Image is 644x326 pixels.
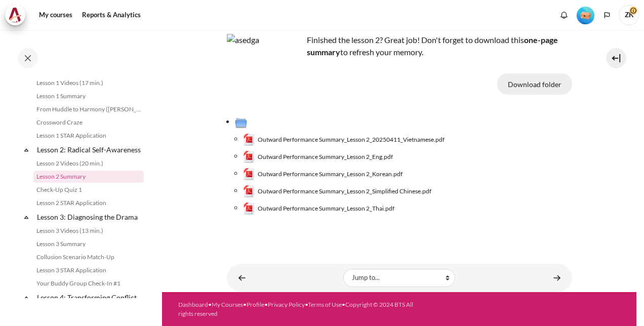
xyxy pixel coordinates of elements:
[243,202,255,215] img: Outward Performance Summary_Lesson 2_Thai.pdf
[35,143,144,156] a: Lesson 2: Radical Self-Awareness
[33,251,144,263] a: Collusion Scenario Match-Up
[21,145,31,155] span: Collapse
[33,184,144,196] a: Check-Up Quiz 1
[619,5,639,25] a: User menu
[243,151,393,163] a: Outward Performance Summary_Lesson 2_Eng.pdfOutward Performance Summary_Lesson 2_Eng.pdf
[268,301,305,308] a: Privacy Policy
[35,291,144,304] a: Lesson 4: Transforming Conflict
[243,168,403,180] a: Outward Performance Summary_Lesson 2_Korean.pdfOutward Performance Summary_Lesson 2_Korean.pdf
[178,300,416,318] div: • • • • •
[33,225,144,237] a: Lesson 3 Videos (13 min.)
[232,268,252,288] a: ◄ Lesson 2 Videos (20 min.)
[33,171,144,183] a: Lesson 2 Summary
[497,73,572,95] button: Download folder
[35,5,76,25] a: My courses
[243,202,395,215] a: Outward Performance Summary_Lesson 2_Thai.pdfOutward Performance Summary_Lesson 2_Thai.pdf
[5,5,30,25] a: Architeck Architeck
[33,277,144,290] a: Your Buddy Group Check-In #1
[258,170,402,179] span: Outward Performance Summary_Lesson 2_Korean.pdf
[619,5,639,25] span: ZK
[243,151,255,163] img: Outward Performance Summary_Lesson 2_Eng.pdf
[21,293,31,303] span: Collapse
[227,34,303,110] img: asedga
[33,130,144,142] a: Lesson 1 STAR Application
[577,6,594,24] div: Level #1
[258,204,394,213] span: Outward Performance Summary_Lesson 2_Thai.pdf
[308,301,342,308] a: Terms of Use
[247,301,264,308] a: Profile
[33,157,144,170] a: Lesson 2 Videos (20 min.)
[178,301,208,308] a: Dashboard
[577,7,594,24] img: Level #1
[33,103,144,115] a: From Huddle to Harmony ([PERSON_NAME]'s Story)
[33,197,144,209] a: Lesson 2 STAR Application
[33,264,144,276] a: Lesson 3 STAR Application
[243,134,445,146] a: Outward Performance Summary_Lesson 2_20250411_Vietnamese.pdfOutward Performance Summary_Lesson 2_...
[212,301,243,308] a: My Courses
[243,168,255,180] img: Outward Performance Summary_Lesson 2_Korean.pdf
[33,90,144,102] a: Lesson 1 Summary
[227,34,572,58] p: Finished the lesson 2? Great job! Don't forget to download this to refresh your memory.
[599,8,615,23] button: Languages
[258,187,431,196] span: Outward Performance Summary_Lesson 2_Simplified Chinese.pdf
[258,152,393,161] span: Outward Performance Summary_Lesson 2_Eng.pdf
[243,185,432,197] a: Outward Performance Summary_Lesson 2_Simplified Chinese.pdfOutward Performance Summary_Lesson 2_S...
[21,212,31,222] span: Collapse
[243,185,255,197] img: Outward Performance Summary_Lesson 2_Simplified Chinese.pdf
[33,238,144,250] a: Lesson 3 Summary
[556,8,572,23] div: Show notification window with no new notifications
[547,268,567,288] a: Check-Up Quiz 1 ►
[33,116,144,129] a: Crossword Craze
[258,135,445,144] span: Outward Performance Summary_Lesson 2_20250411_Vietnamese.pdf
[8,8,22,23] img: Architeck
[573,6,598,24] a: Level #1
[35,210,144,224] a: Lesson 3: Diagnosing the Drama
[33,77,144,89] a: Lesson 1 Videos (17 min.)
[243,134,255,146] img: Outward Performance Summary_Lesson 2_20250411_Vietnamese.pdf
[78,5,144,25] a: Reports & Analytics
